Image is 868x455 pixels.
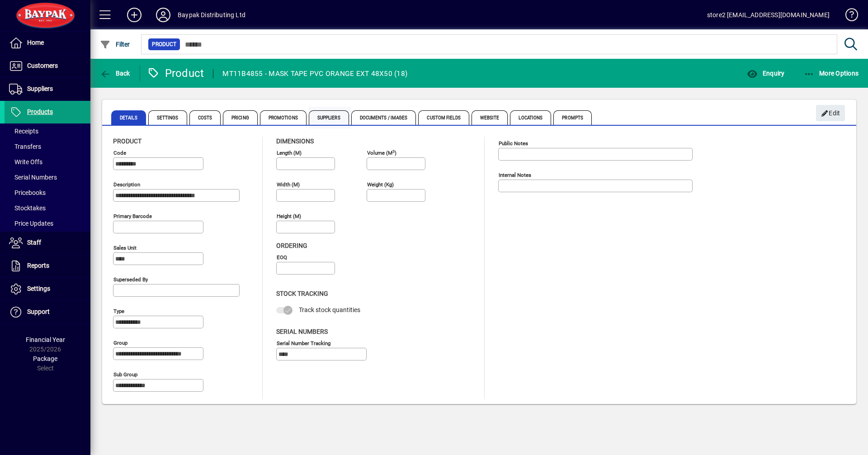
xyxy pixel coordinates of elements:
span: Suppliers [309,110,349,125]
mat-label: Sales unit [113,245,137,251]
span: Serial Numbers [9,174,57,181]
span: Reports [27,262,49,269]
span: Product [152,40,176,49]
mat-label: Weight (Kg) [367,181,394,188]
span: Home [27,39,44,46]
span: Filter [100,41,130,48]
a: Write Offs [5,154,90,170]
mat-label: Public Notes [499,140,528,147]
span: Transfers [9,143,41,150]
button: Enquiry [745,65,787,81]
a: Suppliers [5,78,90,100]
span: Suppliers [27,85,53,92]
mat-label: Group [113,340,127,346]
mat-label: Primary barcode [113,213,152,219]
span: Edit [821,106,840,121]
span: Track stock quantities [299,306,360,313]
span: Back [100,70,130,77]
span: Product [113,137,142,145]
a: Reports [5,255,90,277]
a: Price Updates [5,216,90,231]
button: More Options [802,65,861,81]
span: Write Offs [9,158,42,166]
button: Filter [98,36,132,52]
button: Add [120,7,149,23]
span: Stocktakes [9,204,46,212]
a: Serial Numbers [5,170,90,185]
mat-label: Volume (m ) [367,150,396,156]
sup: 3 [392,149,395,153]
mat-label: Code [113,150,126,156]
span: Prompts [553,110,592,125]
span: Customers [27,62,58,69]
span: Serial Numbers [276,328,328,335]
button: Profile [149,7,178,23]
span: Package [33,355,57,362]
mat-label: Width (m) [277,181,300,188]
a: Pricebooks [5,185,90,200]
span: Financial Year [26,336,65,343]
span: Dimensions [276,137,314,145]
span: Staff [27,239,41,246]
span: Details [111,110,146,125]
mat-label: Type [113,308,124,314]
span: Locations [510,110,551,125]
span: Products [27,108,53,115]
span: Promotions [260,110,307,125]
span: Website [472,110,508,125]
a: Settings [5,278,90,300]
mat-label: Description [113,181,140,188]
span: Documents / Images [351,110,416,125]
mat-label: EOQ [277,254,287,261]
div: Baypak Distributing Ltd [178,8,245,22]
span: Receipts [9,128,38,135]
span: Pricebooks [9,189,46,196]
span: Costs [189,110,221,125]
span: Ordering [276,242,307,249]
button: Back [98,65,132,81]
a: Customers [5,55,90,77]
mat-label: Length (m) [277,150,302,156]
span: More Options [804,70,859,77]
a: Receipts [5,123,90,139]
div: MT11B4855 - MASK TAPE PVC ORANGE EXT 48X50 (18) [222,66,407,81]
a: Home [5,32,90,54]
span: Custom Fields [418,110,469,125]
span: Settings [27,285,50,292]
mat-label: Superseded by [113,276,148,283]
span: Pricing [223,110,258,125]
mat-label: Height (m) [277,213,301,219]
a: Transfers [5,139,90,154]
app-page-header-button: Back [90,65,140,81]
span: Stock Tracking [276,290,328,297]
mat-label: Serial Number tracking [277,340,330,346]
a: Support [5,301,90,323]
mat-label: Internal Notes [499,172,531,178]
a: Knowledge Base [839,2,857,31]
span: Price Updates [9,220,53,227]
div: store2 [EMAIL_ADDRESS][DOMAIN_NAME] [707,8,830,22]
mat-label: Sub group [113,371,137,378]
button: Edit [816,105,845,121]
span: Enquiry [747,70,784,77]
a: Stocktakes [5,200,90,216]
a: Staff [5,232,90,254]
span: Settings [148,110,187,125]
div: Product [147,66,204,81]
span: Support [27,308,50,315]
